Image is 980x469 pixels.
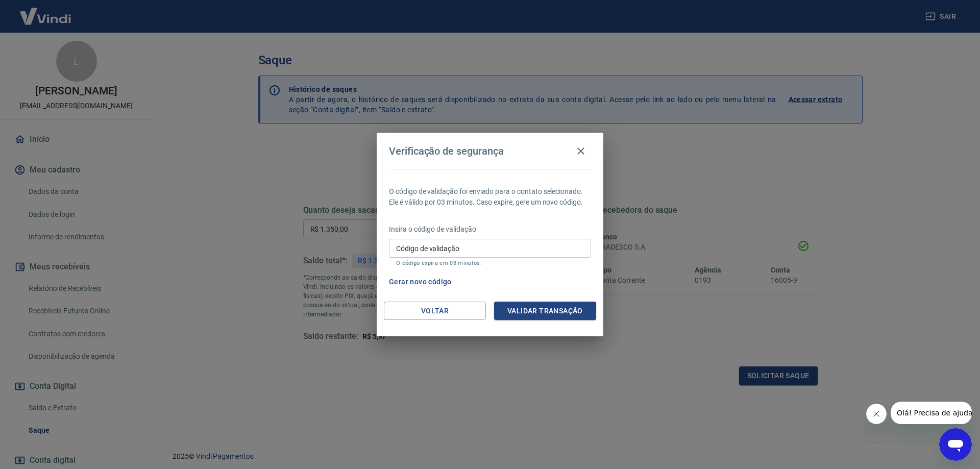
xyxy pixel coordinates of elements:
span: Olá! Precisa de ajuda? [6,7,86,15]
p: O código expira em 03 minutos. [396,260,584,266]
button: Voltar [384,302,486,320]
button: Validar transação [494,302,596,320]
iframe: Mensagem da empresa [891,402,972,424]
p: Insira o código de validação [389,224,591,235]
p: O código de validação foi enviado para o contato selecionado. Ele é válido por 03 minutos. Caso e... [389,186,591,208]
h4: Verificação de segurança [389,145,504,157]
iframe: Botão para abrir a janela de mensagens [939,428,972,461]
button: Gerar novo código [385,273,456,291]
iframe: Fechar mensagem [866,404,887,424]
